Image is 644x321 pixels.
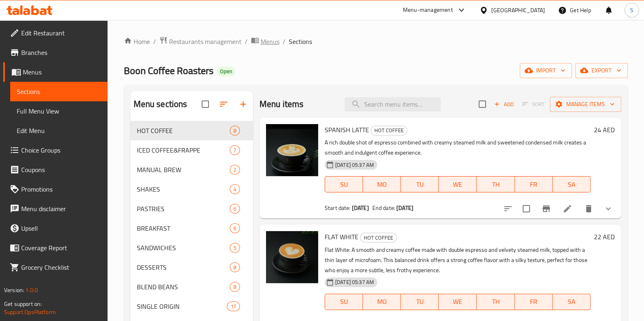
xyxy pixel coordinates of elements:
span: Boon Coffee Roasters [124,61,213,80]
span: TH [480,296,511,308]
span: SU [328,296,360,308]
span: PASTRIES [137,204,230,214]
div: BLEND BEANS8 [130,277,253,297]
div: MANUAL BREW [137,165,230,175]
div: HOT COFFEE [371,126,407,135]
span: HOT COFFEE [371,126,407,135]
span: Sort sections [214,94,233,114]
span: Menus [261,37,279,46]
span: 4 [230,186,240,193]
div: ICED COFFEE&FRAPPE7 [130,140,253,160]
div: BREAKFAST [137,223,230,233]
a: Sections [10,82,108,101]
div: items [230,204,240,214]
span: Menus [23,67,101,77]
span: 8 [230,127,240,135]
button: show more [598,199,618,218]
h6: 24 AED [594,124,615,135]
button: sort-choices [498,199,518,218]
span: export [582,66,621,76]
span: Start date: [325,203,351,213]
span: FR [518,296,549,308]
span: SA [556,179,587,190]
div: items [230,165,240,175]
span: SU [328,179,360,190]
button: Branch-specific-item [536,199,556,218]
span: Restaurants management [169,37,242,46]
span: import [526,66,565,76]
span: Full Menu View [17,106,101,116]
h2: Menu sections [134,98,187,110]
span: TH [480,179,511,190]
div: SANDWICHES [137,243,230,253]
span: End date: [372,203,395,213]
span: Select all sections [197,96,214,113]
div: items [230,184,240,194]
span: SINGLE ORIGIN [137,301,227,311]
span: 7 [230,146,240,154]
span: Version: [4,285,24,295]
button: FR [515,176,553,192]
div: SHAKES4 [130,179,253,199]
a: Full Menu View [10,101,108,121]
span: HOT COFFEE [137,126,230,135]
input: search [345,97,441,111]
div: items [230,262,240,272]
span: MO [366,179,398,190]
div: Menu-management [403,5,453,15]
span: Upsell [21,223,101,233]
span: Branches [21,48,101,57]
b: [DATE] [352,203,369,213]
span: Coupons [21,165,101,175]
div: SHAKES [137,184,230,194]
button: TH [477,294,514,310]
span: Sections [17,87,101,96]
span: WE [442,179,473,190]
div: items [230,223,240,233]
div: items [230,282,240,292]
li: / [283,37,286,46]
div: [GEOGRAPHIC_DATA] [491,6,545,15]
a: Edit Menu [10,121,108,140]
a: Menus [3,62,108,82]
span: FLAT WHITE [325,231,358,243]
button: SA [553,176,591,192]
div: Open [217,67,235,76]
li: / [153,37,156,46]
button: WE [439,294,477,310]
span: S [630,6,633,15]
a: Grocery Checklist [3,258,108,277]
span: SA [556,296,587,308]
span: Coverage Report [21,243,101,253]
span: 17 [227,303,240,310]
span: 8 [230,264,240,271]
a: Home [124,37,150,46]
li: / [245,37,248,46]
span: Promotions [21,184,101,194]
span: 6 [230,225,240,232]
button: Add [491,98,517,111]
p: A rich double shot of espresso combined with creamy steamed milk and sweetened condensed milk cre... [325,138,591,158]
span: SPANISH LATTE [325,124,369,136]
span: Sections [289,37,312,46]
a: Restaurants management [159,36,242,47]
span: WE [442,296,473,308]
button: delete [579,199,598,218]
a: Promotions [3,179,108,199]
button: SA [553,294,591,310]
svg: Show Choices [603,204,613,214]
span: Choice Groups [21,145,101,155]
span: TU [404,296,435,308]
a: Edit menu item [563,204,572,214]
div: PASTRIES6 [130,199,253,218]
span: BLEND BEANS [137,282,230,292]
span: Select section first [517,98,550,111]
div: SINGLE ORIGIN17 [130,297,253,316]
span: Grocery Checklist [21,262,101,272]
button: TH [477,176,514,192]
span: 8 [230,283,240,291]
button: MO [363,176,401,192]
div: DESSERTS8 [130,258,253,277]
